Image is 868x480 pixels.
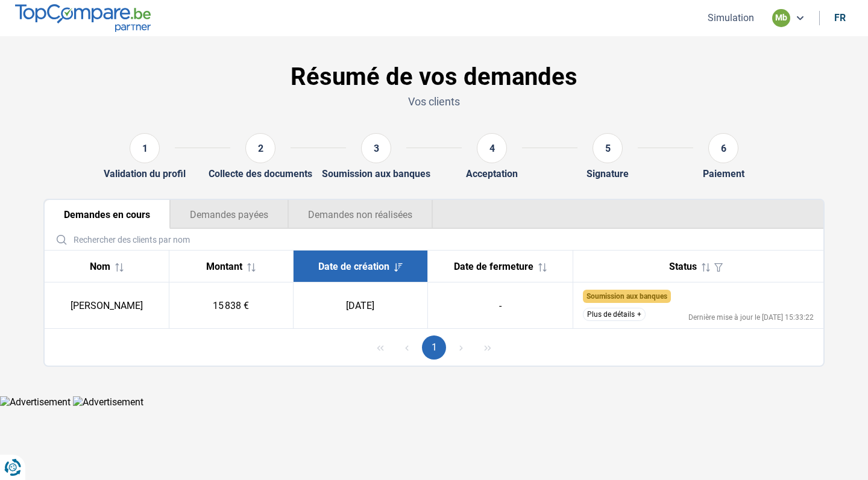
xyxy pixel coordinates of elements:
[669,261,697,272] span: Status
[688,314,814,321] div: Dernière mise à jour le [DATE] 15:33:22
[288,200,433,229] button: Demandes non réalisées
[169,282,293,329] td: 15 838 €
[170,200,288,229] button: Demandes payées
[422,335,446,360] button: Page 1
[834,12,846,23] div: fr
[73,396,143,408] img: Advertisement
[593,133,623,163] div: 5
[49,229,819,250] input: Rechercher des clients par nom
[130,133,160,163] div: 1
[587,168,629,179] div: Signature
[587,292,667,301] span: Soumission aux banques
[466,168,518,179] div: Acceptation
[772,9,790,27] div: mb
[449,335,473,360] button: Next Page
[43,94,825,109] p: Vos clients
[45,200,170,229] button: Demandes en cours
[368,335,392,360] button: First Page
[703,168,744,179] div: Paiement
[90,261,110,272] span: Nom
[454,261,533,272] span: Date de fermeture
[583,308,646,321] button: Plus de détails
[104,168,186,179] div: Validation du profil
[427,282,573,329] td: -
[361,133,391,163] div: 3
[45,282,169,329] td: [PERSON_NAME]
[206,261,242,272] span: Montant
[708,133,738,163] div: 6
[322,168,430,179] div: Soumission aux banques
[704,11,758,24] button: Simulation
[477,133,507,163] div: 4
[245,133,275,163] div: 2
[476,335,500,360] button: Last Page
[293,282,427,329] td: [DATE]
[15,4,151,31] img: TopCompare.be
[395,335,419,360] button: Previous Page
[43,63,825,92] h1: Résumé de vos demandes
[318,261,389,272] span: Date de création
[209,168,312,179] div: Collecte des documents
